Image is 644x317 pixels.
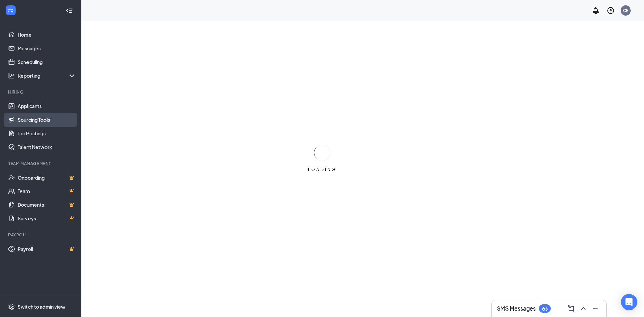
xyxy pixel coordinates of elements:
[8,161,74,166] div: Team Management
[18,212,76,225] a: SurveysCrown
[18,184,76,198] a: TeamCrown
[7,7,14,14] svg: WorkstreamLogo
[8,232,74,238] div: Payroll
[8,303,15,310] svg: Settings
[18,113,76,127] a: Sourcing Tools
[18,140,76,154] a: Talent Network
[18,303,65,310] div: Switch to admin view
[592,6,600,15] svg: Notifications
[18,55,76,69] a: Scheduling
[542,306,548,312] div: 63
[18,242,76,256] a: PayrollCrown
[607,6,615,15] svg: QuestionInfo
[66,7,72,14] svg: Collapse
[579,304,587,313] svg: ChevronUp
[305,167,339,172] div: LOADING
[18,171,76,184] a: OnboardingCrown
[8,89,74,95] div: Hiring
[18,28,76,41] a: Home
[590,303,601,314] button: Minimize
[591,304,600,313] svg: Minimize
[18,72,76,79] div: Reporting
[567,304,575,313] svg: ComposeMessage
[497,305,536,312] h3: SMS Messages
[566,303,576,314] button: ComposeMessage
[18,99,76,113] a: Applicants
[18,198,76,212] a: DocumentsCrown
[8,72,15,79] svg: Analysis
[621,294,637,310] div: Open Intercom Messenger
[18,41,76,55] a: Messages
[623,7,628,13] div: CE
[18,127,76,140] a: Job Postings
[578,303,589,314] button: ChevronUp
